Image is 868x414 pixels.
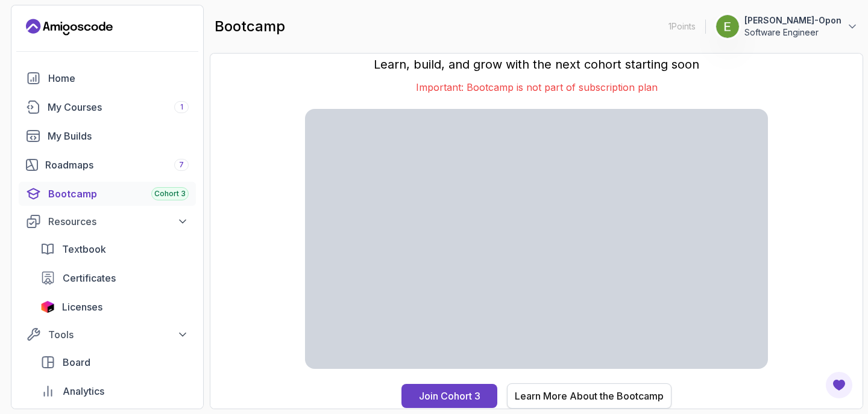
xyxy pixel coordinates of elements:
[48,214,189,229] div: Resources
[715,14,858,39] button: user profile image[PERSON_NAME]-OponSoftware Engineer
[33,350,196,374] a: board
[305,80,768,94] p: Important: Bootcamp is not part of subscription plan
[33,266,196,290] a: certificates
[62,300,102,314] span: Licenses
[179,160,184,170] span: 7
[154,189,186,199] span: Cohort 3
[744,26,841,39] p: Software Engineer
[48,187,189,201] div: Bootcamp
[19,124,196,148] a: builds
[215,17,285,36] h2: bootcamp
[63,271,116,285] span: Certificates
[515,389,664,403] div: Learn More About the Bootcamp
[48,129,189,143] div: My Builds
[48,71,189,85] div: Home
[63,355,90,369] span: Board
[19,66,196,90] a: home
[48,100,189,114] div: My Courses
[33,379,196,403] a: analytics
[19,182,196,206] a: bootcamp
[19,153,196,177] a: roadmaps
[305,56,768,73] p: Learn, build, and grow with the next cohort starting soon
[33,295,196,319] a: licenses
[19,211,196,232] button: Resources
[63,384,104,398] span: Analytics
[401,384,497,408] button: Join Cohort 3
[62,242,106,256] span: Textbook
[668,20,696,32] p: 1 Points
[19,95,196,119] a: courses
[33,237,196,261] a: textbook
[180,102,183,112] span: 1
[40,301,55,313] img: jetbrains icon
[419,389,480,403] div: Join Cohort 3
[19,324,196,345] button: Tools
[507,383,671,409] button: Learn More About the Bootcamp
[825,371,854,400] button: Open Feedback Button
[26,17,113,37] a: Landing page
[45,158,189,172] div: Roadmaps
[48,327,189,342] div: Tools
[744,14,841,26] p: [PERSON_NAME]-Opon
[716,15,739,38] img: user profile image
